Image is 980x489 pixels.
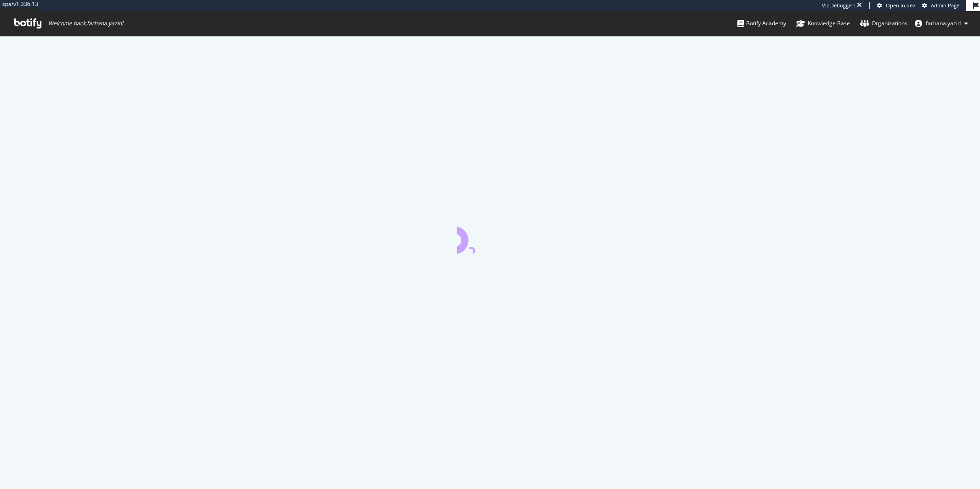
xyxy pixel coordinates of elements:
[48,20,123,27] span: Welcome back, farhana.yazid !
[822,2,855,9] div: Viz Debugger:
[926,19,961,27] span: farhana.yazid
[796,11,850,36] a: Knowledge Base
[796,19,850,28] div: Knowledge Base
[907,16,975,31] button: farhana.yazid
[931,2,959,9] span: Admin Page
[922,2,959,9] a: Admin Page
[737,11,786,36] a: Botify Academy
[737,19,786,28] div: Botify Academy
[877,2,915,9] a: Open in dev
[860,19,907,28] div: Organizations
[860,11,907,36] a: Organizations
[886,2,915,9] span: Open in dev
